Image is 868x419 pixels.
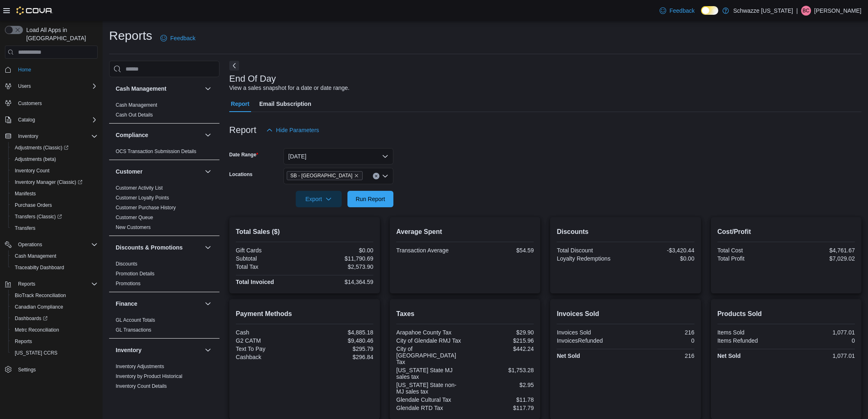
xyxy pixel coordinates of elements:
div: Loyalty Redemptions [557,255,624,262]
div: 0 [627,337,694,344]
span: Export [301,191,337,207]
a: Promotions [116,281,141,286]
button: Remove SB - Glendale from selection in this group [354,173,359,178]
img: Cova [16,7,53,15]
button: Catalog [2,114,101,126]
a: Purchase Orders [11,200,55,210]
div: $1,753.28 [467,367,534,373]
span: Inventory Count [11,166,98,176]
button: Run Report [347,191,393,207]
div: Customer [109,183,219,236]
span: Metrc Reconciliation [15,327,59,333]
span: Transfers [15,225,35,231]
button: Finance [116,300,201,308]
span: Purchase Orders [15,202,52,208]
p: | [796,6,798,16]
a: Settings [15,365,39,375]
a: Home [15,65,34,75]
a: Customer Purchase History [116,205,176,211]
a: Discounts [116,261,137,267]
strong: Total Invoiced [236,279,274,285]
div: $29.90 [467,329,534,336]
span: Home [15,64,98,75]
span: Catalog [15,115,98,125]
h3: Customer [116,167,142,176]
button: Customer [203,167,213,176]
h2: Total Sales ($) [236,227,373,237]
div: $4,761.67 [788,247,855,254]
div: $295.79 [306,346,373,352]
span: Dashboards [11,314,98,323]
span: Adjustments (beta) [15,156,56,163]
span: New Customers [116,224,151,231]
button: Users [15,81,34,91]
button: Discounts & Promotions [116,243,201,252]
div: $215.96 [467,337,534,344]
span: Feedback [669,7,694,15]
button: Open list of options [382,173,388,179]
button: Inventory [15,131,41,141]
div: Glendale Cultural Tax [396,396,464,403]
span: Reports [18,281,35,287]
div: $11,790.69 [306,255,373,262]
h3: Compliance [116,131,148,139]
h2: Discounts [557,227,694,237]
button: Hide Parameters [263,122,322,138]
a: Dashboards [8,313,101,324]
div: City of Glendale RMJ Tax [396,337,464,344]
div: -$3,420.44 [627,247,694,254]
button: Next [229,61,239,71]
a: Manifests [11,189,39,199]
span: Inventory by Product Historical [116,373,183,380]
a: Inventory Adjustments [116,364,164,369]
a: OCS Transaction Submission Details [116,149,196,154]
span: Operations [15,240,98,250]
a: Canadian Compliance [11,302,66,312]
span: Adjustments (Classic) [11,143,98,153]
div: Transaction Average [396,247,464,254]
button: Adjustments (beta) [8,153,101,165]
p: [PERSON_NAME] [814,6,861,16]
h3: Cash Management [116,85,167,93]
span: Run Report [356,195,385,203]
span: Users [15,81,98,91]
span: Cash Out Details [116,112,153,118]
div: 1,077.01 [788,329,855,336]
a: Dashboards [11,314,51,323]
div: Cashback [236,354,303,360]
a: Adjustments (Classic) [11,143,72,153]
span: Inventory Count Details [116,383,167,389]
span: Purchase Orders [11,200,98,210]
span: Inventory Manager (Classic) [11,177,98,187]
div: $14,364.59 [306,279,373,285]
div: $4,885.18 [306,329,373,336]
a: Adjustments (Classic) [8,142,101,153]
span: Reports [15,338,32,345]
div: Total Tax [236,263,303,270]
span: Inventory Count [15,167,50,174]
button: Purchase Orders [8,199,101,211]
a: Transfers (Classic) [8,211,101,222]
span: BioTrack Reconciliation [15,292,66,299]
a: Reports [11,337,35,346]
h3: Finance [116,300,137,308]
button: Customers [2,97,101,109]
span: Manifests [11,189,98,199]
button: Reports [2,278,101,290]
span: Customer Activity List [116,185,163,191]
a: Promotion Details [116,271,155,277]
button: Reports [15,279,39,289]
div: Gift Cards [236,247,303,254]
div: Cash [236,329,303,336]
button: Transfers [8,222,101,234]
span: Settings [18,366,36,373]
button: Operations [2,239,101,250]
a: Cash Out Details [116,112,153,118]
input: Dark Mode [701,6,718,15]
p: Schwazze [US_STATE] [733,6,793,16]
a: Cash Management [116,102,157,108]
a: [US_STATE] CCRS [11,348,61,358]
span: Transfers (Classic) [11,212,98,222]
span: BioTrack Reconciliation [11,291,98,300]
div: $2,573.90 [306,263,373,270]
